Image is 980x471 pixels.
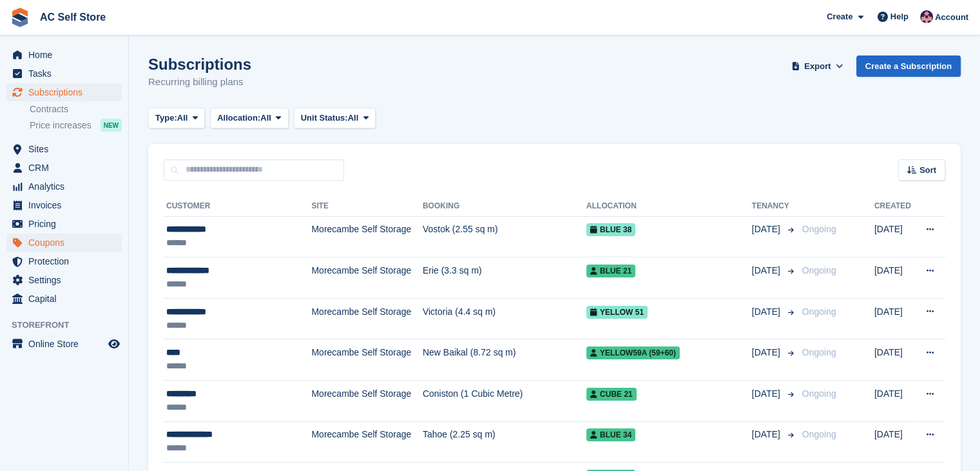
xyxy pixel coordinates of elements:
a: menu [6,83,122,101]
span: Invoices [28,196,106,214]
span: Yellow59a (59+60) [586,346,680,359]
a: menu [6,271,122,289]
a: Create a Subscription [856,55,961,77]
button: Unit Status: All [294,108,376,129]
a: Preview store [106,336,122,352]
span: Blue 34 [586,428,635,441]
td: Morecambe Self Storage [311,257,422,299]
td: Morecambe Self Storage [311,381,422,422]
span: [DATE] [752,223,783,236]
span: Ongoing [802,347,836,357]
span: Export [804,60,831,73]
td: [DATE] [874,298,916,339]
span: Protection [28,252,106,270]
a: menu [6,215,122,233]
span: [DATE] [752,346,783,359]
span: Ongoing [802,388,836,399]
td: Erie (3.3 sq m) [423,257,586,299]
th: Tenancy [752,196,797,217]
a: Contracts [30,103,122,115]
span: Settings [28,271,106,289]
span: Type: [155,112,177,125]
a: menu [6,140,122,158]
th: Booking [423,196,586,217]
span: Subscriptions [28,83,106,101]
span: Create [827,10,852,23]
span: Sort [919,164,936,177]
a: menu [6,159,122,177]
span: Account [935,11,968,24]
span: Coupons [28,234,106,252]
a: AC Self Store [35,6,111,28]
span: [DATE] [752,428,783,441]
button: Allocation: All [210,108,289,129]
h1: Subscriptions [148,55,251,73]
div: NEW [101,119,122,132]
span: Ongoing [802,265,836,276]
td: Coniston (1 Cubic Metre) [423,381,586,422]
span: Ongoing [802,224,836,234]
span: Help [890,10,908,23]
td: [DATE] [874,339,916,381]
button: Export [789,55,846,77]
span: Cube 21 [586,388,637,401]
a: menu [6,335,122,353]
img: stora-icon-8386f47178a22dfd0bd8f6a31ec36ba5ce8667c1dd55bd0f319d3a0aa187defe.svg [10,8,30,27]
a: menu [6,290,122,308]
img: Ted Cox [920,10,933,23]
td: Morecambe Self Storage [311,216,422,257]
span: Sites [28,140,106,158]
td: [DATE] [874,421,916,463]
span: Ongoing [802,429,836,439]
th: Customer [164,196,311,217]
td: Morecambe Self Storage [311,339,422,381]
span: Analytics [28,177,106,195]
a: menu [6,234,122,252]
td: Morecambe Self Storage [311,421,422,463]
td: [DATE] [874,257,916,299]
span: Home [28,46,106,64]
a: menu [6,252,122,270]
span: Ongoing [802,306,836,317]
span: [DATE] [752,264,783,277]
td: Vostok (2.55 sq m) [423,216,586,257]
a: menu [6,65,122,83]
span: All [177,112,188,125]
span: All [348,112,359,125]
th: Allocation [586,196,752,217]
span: [DATE] [752,305,783,319]
a: Price increases NEW [30,118,122,132]
span: Storefront [12,319,128,332]
span: Blue 21 [586,265,635,277]
span: Yellow 51 [586,306,648,319]
span: Pricing [28,215,106,233]
p: Recurring billing plans [148,75,251,90]
td: [DATE] [874,381,916,422]
span: Online Store [28,335,106,353]
button: Type: All [148,108,205,129]
td: Tahoe (2.25 sq m) [423,421,586,463]
a: menu [6,196,122,214]
td: Morecambe Self Storage [311,298,422,339]
span: All [260,112,271,125]
span: Capital [28,290,106,308]
td: New Baikal (8.72 sq m) [423,339,586,381]
span: Unit Status: [301,112,348,125]
span: Blue 38 [586,223,635,236]
span: Tasks [28,65,106,83]
span: Allocation: [217,112,260,125]
td: Victoria (4.4 sq m) [423,298,586,339]
th: Site [311,196,422,217]
th: Created [874,196,916,217]
span: Price increases [30,119,91,132]
span: CRM [28,159,106,177]
a: menu [6,46,122,64]
td: [DATE] [874,216,916,257]
span: [DATE] [752,387,783,401]
a: menu [6,177,122,195]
